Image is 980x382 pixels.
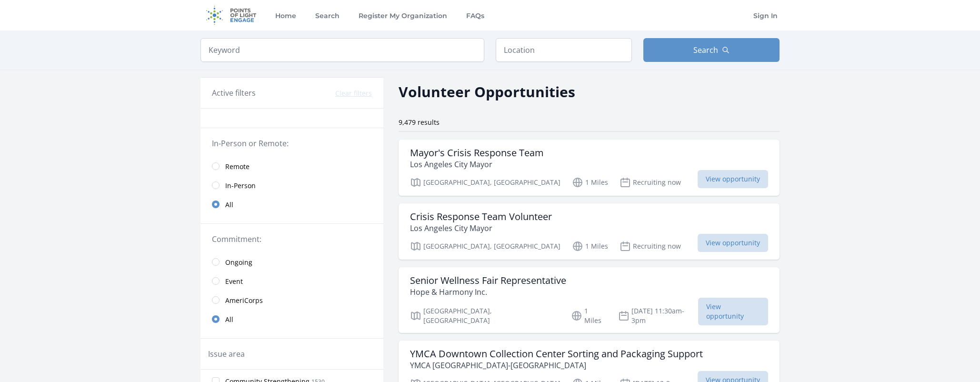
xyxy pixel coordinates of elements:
[693,44,718,56] span: Search
[410,222,552,234] p: Los Angeles City Mayor
[410,159,544,170] p: Los Angeles City Mayor
[212,138,372,149] legend: In-Person or Remote:
[335,89,372,98] button: Clear filters
[225,181,256,191] span: In-Person
[200,271,383,291] a: Event
[200,310,383,329] a: All
[399,118,440,127] span: 9,479 results
[225,258,252,267] span: Ongoing
[410,177,560,188] p: [GEOGRAPHIC_DATA], [GEOGRAPHIC_DATA]
[225,162,250,171] span: Remote
[572,177,608,188] p: 1 Miles
[410,275,566,286] h3: Senior Wellness Fair Representative
[208,348,245,360] legend: Issue area
[496,38,632,62] input: Location
[212,87,256,99] h3: Active filters
[399,81,575,102] h2: Volunteer Opportunities
[620,177,681,188] p: Recruiting now
[698,234,768,252] span: View opportunity
[698,298,768,325] span: View opportunity
[212,233,372,245] legend: Commitment:
[643,38,780,62] button: Search
[410,241,560,252] p: [GEOGRAPHIC_DATA], [GEOGRAPHIC_DATA]
[399,267,780,333] a: Senior Wellness Fair Representative Hope & Harmony Inc. [GEOGRAPHIC_DATA], [GEOGRAPHIC_DATA] 1 Mi...
[410,286,566,298] p: Hope & Harmony Inc.
[410,306,560,325] p: [GEOGRAPHIC_DATA], [GEOGRAPHIC_DATA]
[571,306,607,325] p: 1 Miles
[200,157,383,176] a: Remote
[200,291,383,310] a: AmeriCorps
[572,241,608,252] p: 1 Miles
[399,140,780,196] a: Mayor's Crisis Response Team Los Angeles City Mayor [GEOGRAPHIC_DATA], [GEOGRAPHIC_DATA] 1 Miles ...
[225,200,233,210] span: All
[410,211,552,222] h3: Crisis Response Team Volunteer
[399,203,780,260] a: Crisis Response Team Volunteer Los Angeles City Mayor [GEOGRAPHIC_DATA], [GEOGRAPHIC_DATA] 1 Mile...
[410,348,703,360] h3: YMCA Downtown Collection Center Sorting and Packaging Support
[410,360,703,371] p: YMCA [GEOGRAPHIC_DATA]-[GEOGRAPHIC_DATA]
[200,195,383,214] a: All
[225,296,263,305] span: AmeriCorps
[618,306,698,325] p: [DATE] 11:30am-3pm
[225,277,243,286] span: Event
[200,38,484,62] input: Keyword
[200,176,383,195] a: In-Person
[410,147,544,159] h3: Mayor's Crisis Response Team
[225,315,233,324] span: All
[620,241,681,252] p: Recruiting now
[200,252,383,271] a: Ongoing
[698,170,768,188] span: View opportunity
